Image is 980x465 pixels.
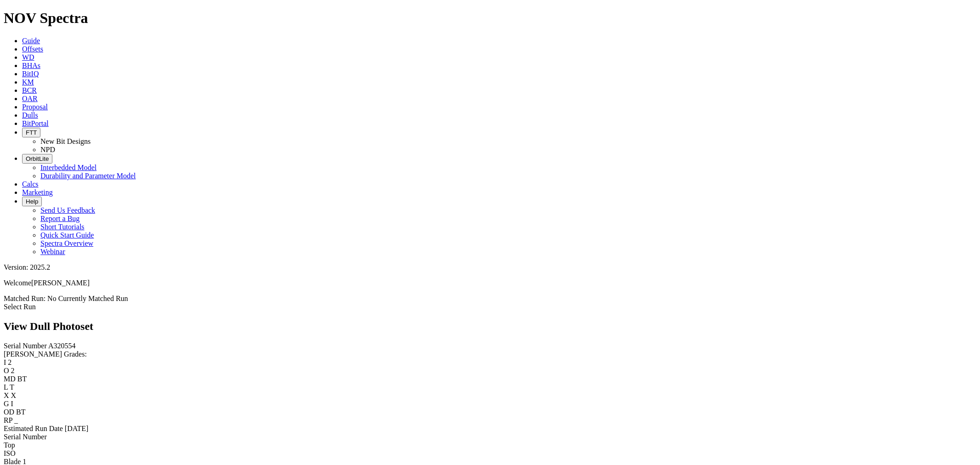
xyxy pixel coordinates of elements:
[22,53,34,61] a: WD
[4,367,9,374] label: O
[40,231,94,239] a: Quick Start Guide
[11,367,15,374] span: 2
[22,180,39,188] a: Calcs
[22,128,40,137] button: FTT
[4,416,12,424] label: RP
[4,441,15,449] span: Top
[26,155,49,162] span: OrbitLite
[22,78,34,86] a: KM
[4,425,63,432] label: Estimated Run Date
[16,408,25,416] span: BT
[4,408,14,416] label: OD
[4,279,976,287] p: Welcome
[4,10,976,27] h1: NOV Spectra
[26,198,38,205] span: Help
[4,303,36,311] a: Select Run
[4,295,45,302] span: Matched Run:
[10,383,14,391] span: T
[22,86,37,94] a: BCR
[40,137,91,145] a: New Bit Designs
[40,248,65,255] a: Webinar
[40,172,136,180] a: Durability and Parameter Model
[22,119,49,127] a: BitPortal
[4,391,9,399] label: X
[4,350,976,358] div: [PERSON_NAME] Grades:
[26,129,37,136] span: FTT
[4,358,6,366] label: I
[8,358,11,366] span: 2
[40,239,93,247] a: Spectra Overview
[4,263,976,272] div: Version: 2025.2
[22,70,39,78] a: BitIQ
[4,342,47,350] label: Serial Number
[22,111,38,119] a: Dulls
[22,103,48,111] a: Proposal
[4,400,9,408] label: G
[40,164,96,171] a: Interbedded Model
[40,215,79,222] a: Report a Bug
[22,62,40,69] a: BHAs
[4,375,16,383] label: MD
[40,146,55,153] a: NPD
[22,45,43,53] a: Offsets
[11,391,17,399] span: X
[22,95,38,102] a: OAR
[11,400,13,408] span: I
[4,383,8,391] label: L
[40,206,95,214] a: Send Us Feedback
[47,295,128,302] span: No Currently Matched Run
[22,154,52,164] button: OrbitLite
[14,416,18,424] span: _
[48,342,76,350] span: A320554
[17,375,27,383] span: BT
[31,279,90,287] span: [PERSON_NAME]
[22,197,42,206] button: Help
[4,320,976,333] h2: View Dull Photoset
[4,433,47,441] span: Serial Number
[4,449,16,457] span: ISO
[22,37,40,45] a: Guide
[65,425,89,432] span: [DATE]
[40,223,85,231] a: Short Tutorials
[22,188,53,196] a: Marketing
